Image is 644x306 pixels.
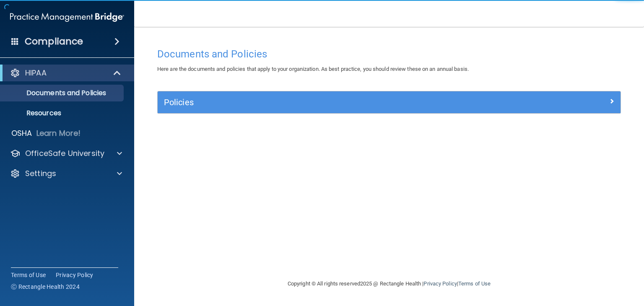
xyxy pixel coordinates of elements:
[5,89,120,97] p: Documents and Policies
[36,128,81,138] p: Learn More!
[25,169,56,179] p: Settings
[56,271,93,279] a: Privacy Policy
[10,9,124,26] img: PMB logo
[25,148,104,158] p: OfficeSafe University
[11,283,80,291] span: Ⓒ Rectangle Health 2024
[157,66,469,72] span: Here are the documents and policies that apply to your organization. As best practice, you should...
[11,128,32,138] p: OSHA
[5,109,120,117] p: Resources
[164,96,614,109] a: Policies
[10,68,122,78] a: HIPAA
[25,36,83,47] h4: Compliance
[423,280,457,287] a: Privacy Policy
[164,98,499,107] h5: Policies
[157,49,621,60] h4: Documents and Policies
[11,271,46,279] a: Terms of Use
[236,270,542,297] div: Copyright © All rights reserved 2025 @ Rectangle Health | |
[25,68,47,78] p: HIPAA
[10,148,122,158] a: OfficeSafe University
[10,169,122,179] a: Settings
[458,280,491,287] a: Terms of Use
